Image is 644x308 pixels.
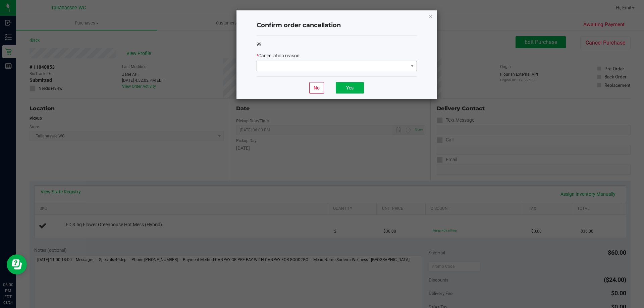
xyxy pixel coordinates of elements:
button: No [309,82,324,94]
button: Yes [336,82,364,94]
iframe: Resource center [7,254,27,274]
button: Close [428,12,433,20]
h4: Confirm order cancellation [257,21,417,30]
span: Cancellation reason [258,53,300,58]
span: 99 [257,42,261,47]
